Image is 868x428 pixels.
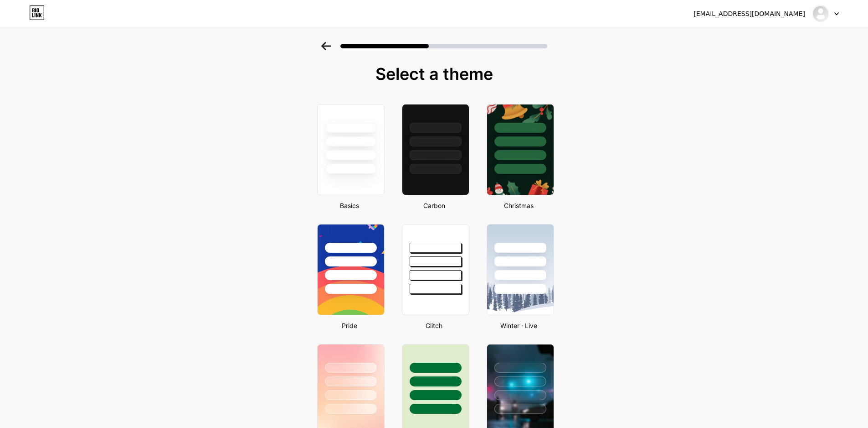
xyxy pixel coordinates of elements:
img: Toka Elshawadfy [812,5,829,22]
div: Carbon [399,201,469,210]
div: Pride [314,321,385,330]
div: Select a theme [313,65,555,83]
div: Glitch [399,321,469,330]
div: [EMAIL_ADDRESS][DOMAIN_NAME] [693,9,805,19]
div: Christmas [484,201,554,210]
div: Basics [314,201,385,210]
div: Winter · Live [484,321,554,330]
